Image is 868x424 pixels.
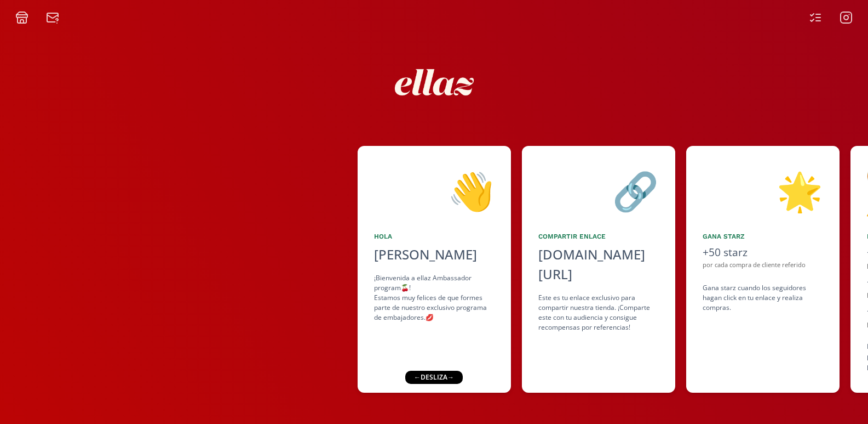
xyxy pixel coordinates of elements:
div: ¡Bienvenida a ellaz Ambassador program🍒! Estamos muy felices de que formes parte de nuestro exclu... [374,273,495,323]
div: [PERSON_NAME] [374,245,495,264]
div: Compartir Enlace [538,231,659,241]
div: 🌟 [703,162,823,218]
div: [DOMAIN_NAME][URL] [538,245,659,284]
div: ← desliza → [405,371,463,384]
div: Gana starz [703,231,823,241]
img: nKmKAABZpYV7 [385,33,484,132]
div: Hola [374,231,495,241]
div: Este es tu enlace exclusivo para compartir nuestra tienda. ¡Comparte este con tu audiencia y cons... [538,293,659,332]
div: 👋 [374,162,495,218]
div: por cada compra de cliente referido [703,261,823,270]
div: 🔗 [538,162,659,218]
div: Gana starz cuando los seguidores hagan click en tu enlace y realiza compras . [703,283,823,313]
div: +50 starz [703,245,823,261]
